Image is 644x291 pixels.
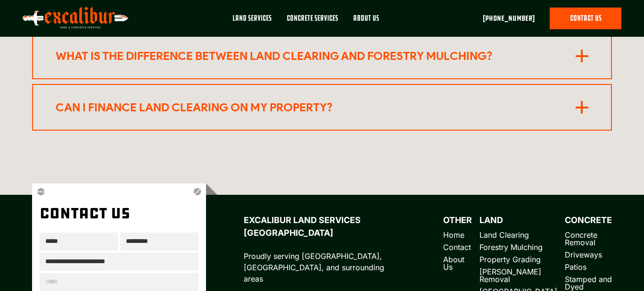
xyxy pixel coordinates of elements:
a: contact us [550,8,621,29]
a: Driveways [565,250,602,259]
a: Concrete Removal [565,230,597,247]
a: Patios [565,262,586,272]
div: What is the difference between land clearing and forestry mulching? [56,49,546,63]
a: Forestry Mulching [479,242,543,252]
a: Contact [443,243,472,251]
span: Excalibur Land Services [GEOGRAPHIC_DATA] [244,215,361,238]
a: About Us [346,8,387,37]
a: About Us [443,256,472,271]
div: About Us [353,13,379,24]
a: Home [443,231,472,239]
div: Concrete [565,214,612,226]
a: [PHONE_NUMBER] [483,13,535,24]
a: Land Clearing [479,230,529,240]
div: contact us [40,206,198,221]
div: Land [479,214,557,226]
div: Can I finance land clearing on my property? [56,100,546,115]
div: other [443,214,472,226]
a: [PERSON_NAME] Removal [479,267,541,284]
a: Property Grading [479,255,541,264]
